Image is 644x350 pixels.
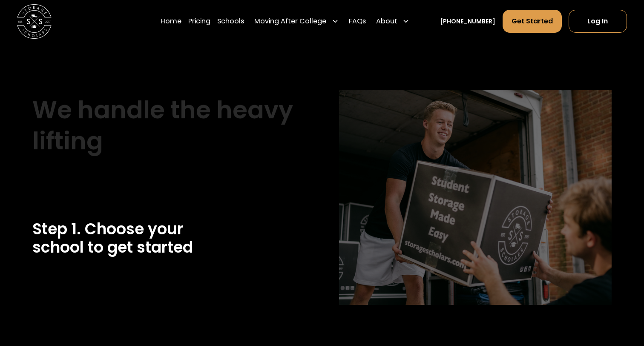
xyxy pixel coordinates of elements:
[32,280,305,311] form: Remind Form
[503,10,562,33] a: Get Started
[32,220,305,257] h2: Step 1. Choose your school to get started
[376,16,397,26] div: About
[217,9,244,33] a: Schools
[349,9,366,33] a: FAQs
[440,17,495,26] a: [PHONE_NUMBER]
[569,10,627,33] a: Log In
[373,9,413,33] div: About
[254,16,326,26] div: Moving After College
[188,9,210,33] a: Pricing
[32,94,305,157] h1: We handle the heavy lifting
[251,9,342,33] div: Moving After College
[339,90,612,311] img: storage scholar
[161,9,181,33] a: Home
[17,4,52,39] img: Storage Scholars main logo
